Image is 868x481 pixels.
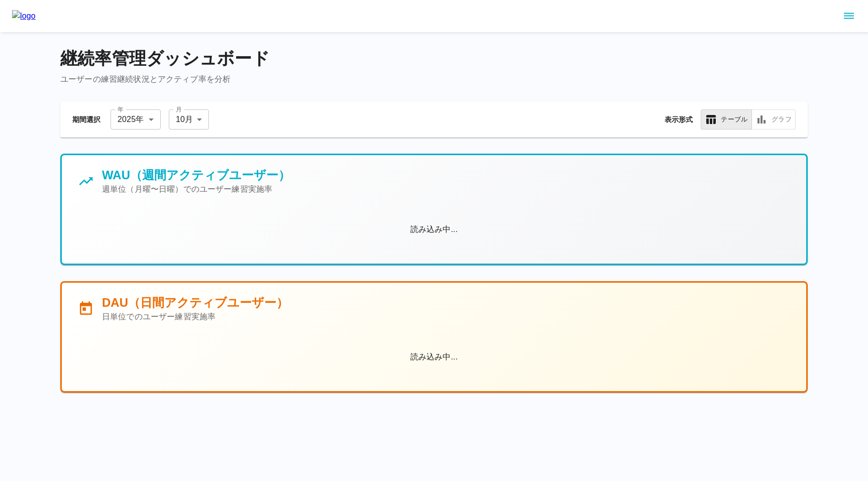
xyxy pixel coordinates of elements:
h5: DAU（日間アクティブユーザー） [102,295,288,311]
button: グラフ表示 [751,109,796,130]
label: 月 [176,105,182,113]
p: 週単位（月曜〜日曜）でのユーザー練習実施率 [102,183,290,195]
h5: WAU（週間アクティブユーザー） [102,167,290,183]
p: 期間選択 [72,114,102,125]
img: logo [12,10,36,22]
h4: 継続率管理ダッシュボード [60,48,808,69]
p: 読み込み中... [78,351,790,363]
button: テーブル表示 [701,109,752,130]
p: ユーザーの練習継続状況とアクティブ率を分析 [60,73,808,85]
p: 読み込み中... [78,223,790,235]
button: sidemenu [840,8,857,25]
div: 2025年 [111,109,161,130]
p: 日単位でのユーザー練習実施率 [102,311,288,323]
p: 表示形式 [665,114,693,125]
label: 年 [118,105,124,113]
div: 表示形式 [701,109,796,130]
div: 10月 [169,109,209,130]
